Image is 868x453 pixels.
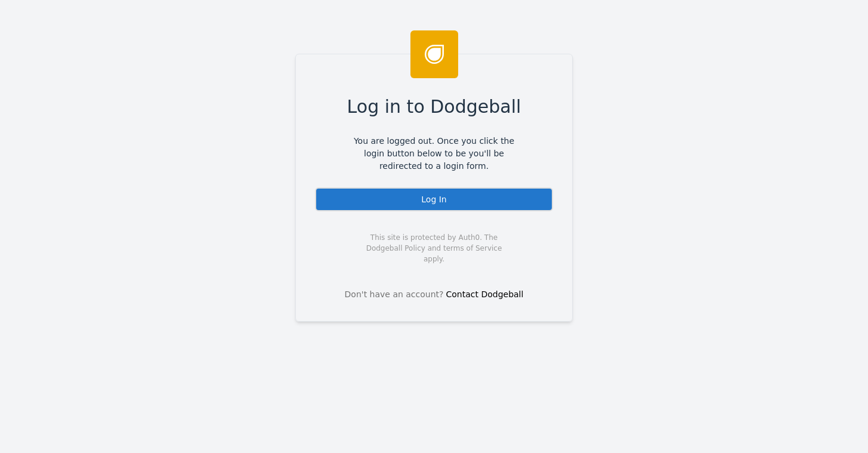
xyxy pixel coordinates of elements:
[315,187,553,211] div: Log In
[446,289,524,299] a: Contact Dodgeball
[345,288,444,301] span: Don't have an account?
[345,135,523,172] span: You are logged out. Once you click the login button below to be you'll be redirected to a login f...
[356,232,512,264] span: This site is protected by Auth0. The Dodgeball Policy and terms of Service apply.
[347,93,521,120] span: Log in to Dodgeball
